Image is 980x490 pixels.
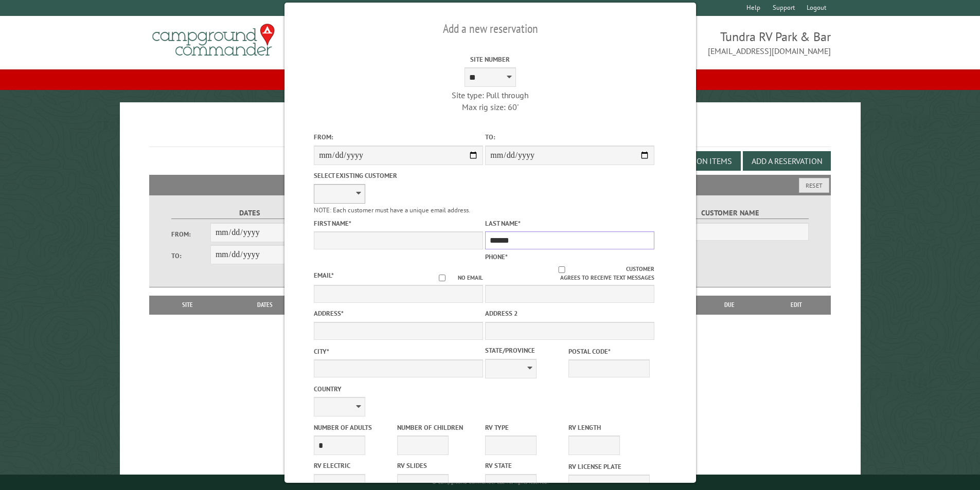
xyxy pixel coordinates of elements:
label: Email [314,271,334,280]
label: RV Slides [397,461,478,470]
label: From: [314,132,483,142]
label: Address [314,308,483,318]
button: Edit Add-on Items [652,151,741,171]
input: Customer agrees to receive text messages [497,266,626,273]
small: © Campground Commander LLC. All rights reserved. [432,479,548,485]
h2: Add a new reservation [314,19,667,39]
label: Customer agrees to receive text messages [485,265,654,282]
label: RV Length [568,423,650,432]
h1: Reservations [149,119,831,147]
button: Reset [799,178,829,193]
label: From: [171,229,210,239]
h2: Filters [149,175,831,194]
label: No email [426,274,483,282]
th: Due [697,296,762,314]
label: Last Name [485,219,654,228]
label: RV State [485,461,566,470]
img: Campground Commander [149,20,278,60]
label: Country [314,384,483,394]
th: Site [154,296,221,314]
label: To: [171,251,210,261]
input: No email [426,275,458,281]
div: Max rig size: 60' [405,101,575,113]
label: Select existing customer [314,171,483,180]
label: Phone [485,252,508,261]
label: RV License Plate [568,462,650,471]
label: Address 2 [485,308,654,318]
label: RV Type [485,423,566,432]
label: City [314,347,483,356]
label: Site Number [405,55,575,64]
label: Dates [171,207,328,219]
th: Dates [221,296,309,314]
label: First Name [314,219,483,228]
label: State/Province [485,346,566,355]
label: Customer Name [652,207,809,219]
th: Edit [762,296,831,314]
label: To: [485,132,654,142]
label: RV Electric [314,461,395,470]
div: Site type: Pull through [405,89,575,101]
label: Number of Adults [314,423,395,432]
label: Number of Children [397,423,478,432]
button: Add a Reservation [743,151,831,171]
label: Postal Code [568,347,650,356]
small: NOTE: Each customer must have a unique email address. [314,206,470,214]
